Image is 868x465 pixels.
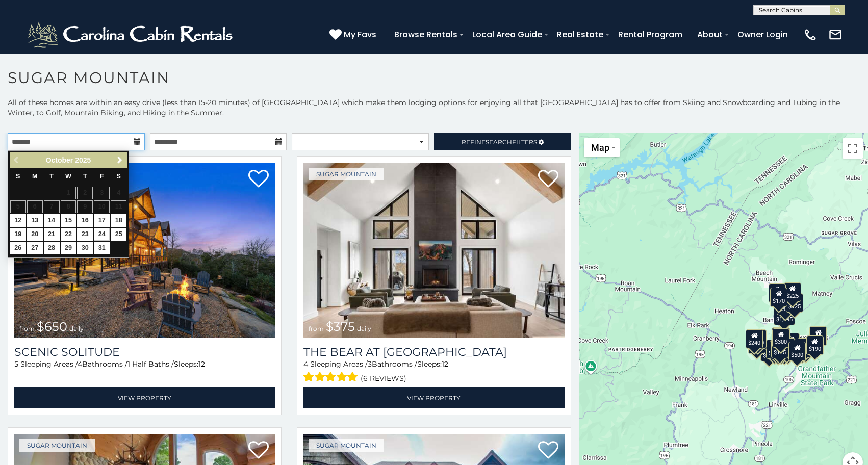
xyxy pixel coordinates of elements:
span: Sunday [16,173,20,180]
a: 22 [61,228,76,241]
a: 28 [44,242,60,254]
img: The Bear At Sugar Mountain [303,163,564,338]
div: $300 [773,328,790,348]
span: Friday [100,173,104,180]
span: Tuesday [49,173,54,180]
div: $225 [784,282,801,302]
a: Real Estate [552,25,608,43]
img: mail-regular-white.png [828,28,843,42]
a: 20 [27,228,43,241]
span: October [46,156,73,164]
a: 31 [94,242,110,254]
a: Scenic Solitude [14,345,275,359]
div: Sleeping Areas / Bathrooms / Sleeps: [303,359,564,385]
span: from [19,325,35,332]
span: $650 [37,319,67,334]
a: 14 [44,214,60,227]
a: 17 [94,214,110,227]
a: Next [113,154,126,167]
img: White-1-2.png [25,19,237,50]
a: 24 [94,228,110,241]
a: 13 [27,214,43,227]
span: (6 reviews) [361,372,406,385]
span: Saturday [117,173,121,180]
a: Rental Program [613,25,687,43]
div: $155 [770,340,787,359]
button: Toggle fullscreen view [843,138,863,159]
a: Add to favorites [538,440,558,461]
a: Add to favorites [248,169,269,190]
a: Add to favorites [248,440,269,461]
div: $190 [772,327,789,347]
a: View Property [14,387,275,408]
img: Scenic Solitude [14,163,275,338]
a: The Bear At [GEOGRAPHIC_DATA] [303,345,564,359]
span: Thursday [83,173,87,180]
span: 4 [78,359,82,369]
div: $125 [786,293,804,313]
div: Sleeping Areas / Bathrooms / Sleeps: [14,359,275,385]
a: Local Area Guide [467,25,547,43]
span: 12 [442,359,448,369]
div: $1,095 [774,306,795,325]
a: My Favs [329,28,379,41]
a: Scenic Solitude from $650 daily [14,163,275,338]
a: 29 [61,242,76,254]
a: Add to favorites [538,169,558,190]
div: $240 [769,283,786,303]
span: 12 [198,359,205,369]
a: Sugar Mountain [309,168,384,180]
a: Sugar Mountain [309,439,384,452]
a: Browse Rentals [389,25,463,43]
a: 12 [10,214,26,227]
span: Next [116,156,124,164]
div: $195 [794,339,811,358]
span: Refine Filters [462,138,537,146]
a: 15 [61,214,76,227]
span: 3 [368,359,372,369]
a: 27 [27,242,43,254]
a: Owner Login [732,25,793,43]
a: 18 [111,214,126,227]
button: Change map style [584,138,620,157]
a: RefineSearchFilters [434,133,571,150]
span: 2025 [75,156,91,164]
span: $375 [326,319,355,334]
a: 16 [77,214,93,227]
a: 25 [111,228,126,241]
span: Map [591,142,609,153]
a: 21 [44,228,60,241]
a: About [692,25,728,43]
div: $170 [771,288,788,307]
h3: The Bear At Sugar Mountain [303,345,564,359]
span: My Favs [344,28,376,41]
div: $500 [789,342,806,361]
span: daily [69,325,84,332]
span: from [309,325,324,332]
span: 4 [303,359,308,369]
a: The Bear At Sugar Mountain from $375 daily [303,163,564,338]
span: 5 [14,359,18,369]
div: $155 [810,326,827,346]
a: 30 [77,242,93,254]
span: Wednesday [65,173,71,180]
a: Sugar Mountain [19,439,95,452]
div: $190 [806,335,824,355]
span: Monday [32,173,38,180]
div: $200 [782,333,800,352]
div: $240 [746,329,763,349]
div: $175 [772,339,789,358]
a: 26 [10,242,26,254]
a: View Property [303,387,564,408]
a: 23 [77,228,93,241]
span: 1 Half Baths / [127,359,174,369]
span: Search [486,138,512,146]
span: daily [357,325,371,332]
a: 19 [10,228,26,241]
img: phone-regular-white.png [803,28,818,42]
